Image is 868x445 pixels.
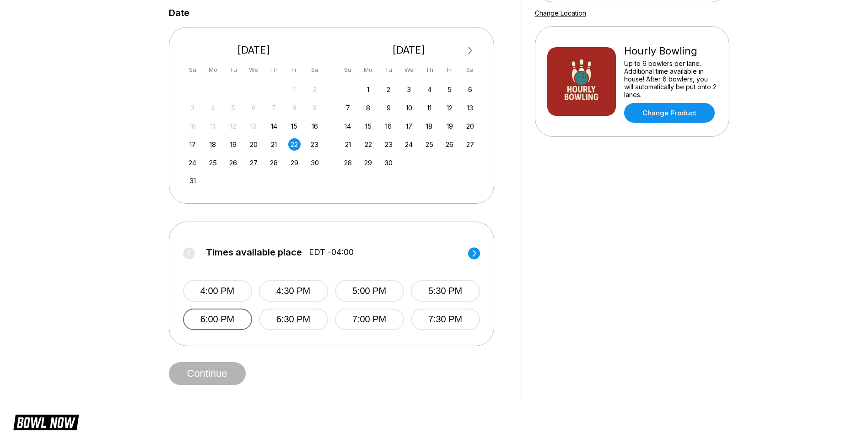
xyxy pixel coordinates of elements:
div: Sa [308,64,321,76]
div: Not available Sunday, August 10th, 2025 [186,120,199,132]
div: month 2025-08 [185,82,323,187]
button: 4:00 PM [183,280,252,302]
span: EDT -04:00 [309,247,354,257]
div: Choose Wednesday, September 10th, 2025 [403,102,415,114]
div: Choose Monday, September 8th, 2025 [362,102,374,114]
div: Choose Saturday, August 30th, 2025 [308,157,321,169]
div: Choose Friday, September 19th, 2025 [443,120,456,132]
div: Su [342,64,354,76]
div: Choose Saturday, September 13th, 2025 [464,102,476,114]
div: Choose Wednesday, September 17th, 2025 [403,120,415,132]
div: Mo [207,64,219,76]
div: Not available Saturday, August 2nd, 2025 [308,83,321,96]
div: Not available Friday, August 1st, 2025 [288,83,301,96]
div: Choose Friday, August 22nd, 2025 [288,138,301,151]
div: Choose Sunday, September 7th, 2025 [342,102,354,114]
img: Hourly Bowling [547,47,616,116]
div: Choose Tuesday, September 9th, 2025 [383,102,395,114]
div: Choose Sunday, August 24th, 2025 [186,157,199,169]
div: Choose Thursday, August 21st, 2025 [268,138,280,151]
div: Choose Thursday, September 4th, 2025 [423,83,436,96]
div: Up to 6 bowlers per lane. Additional time available in house! After 6 bowlers, you will automatic... [624,60,717,98]
div: Not available Saturday, August 9th, 2025 [308,102,321,114]
a: Change Product [624,103,715,123]
div: Choose Monday, September 1st, 2025 [362,83,374,96]
div: Fr [288,64,301,76]
div: Tu [383,64,395,76]
div: Choose Sunday, September 21st, 2025 [342,138,354,151]
div: Choose Wednesday, August 20th, 2025 [248,138,260,151]
div: Not available Tuesday, August 12th, 2025 [227,120,239,132]
label: Date [169,8,189,18]
div: Choose Saturday, September 27th, 2025 [464,138,476,151]
button: 4:30 PM [259,280,328,302]
button: 6:30 PM [259,309,328,330]
div: Choose Friday, September 5th, 2025 [443,83,456,96]
div: Not available Monday, August 4th, 2025 [207,102,219,114]
div: Fr [443,64,456,76]
div: Choose Sunday, September 14th, 2025 [342,120,354,132]
div: Hourly Bowling [624,45,717,57]
div: [DATE] [338,44,480,56]
div: Th [423,64,436,76]
div: Choose Wednesday, September 24th, 2025 [403,138,415,151]
div: Not available Friday, August 8th, 2025 [288,102,301,114]
div: Choose Monday, August 25th, 2025 [207,157,219,169]
button: 6:00 PM [183,309,252,330]
button: 7:30 PM [411,309,480,330]
div: Choose Sunday, September 28th, 2025 [342,157,354,169]
div: Choose Friday, August 29th, 2025 [288,157,301,169]
div: Choose Saturday, September 20th, 2025 [464,120,476,132]
div: Choose Friday, September 12th, 2025 [443,102,456,114]
div: Th [268,64,280,76]
div: Not available Thursday, August 7th, 2025 [268,102,280,114]
button: 5:00 PM [335,280,404,302]
button: 7:00 PM [335,309,404,330]
div: Sa [464,64,476,76]
div: Choose Monday, September 29th, 2025 [362,157,374,169]
div: Choose Tuesday, September 23rd, 2025 [383,138,395,151]
a: Change Location [535,9,586,17]
div: Choose Friday, August 15th, 2025 [288,120,301,132]
div: Su [186,64,199,76]
div: Choose Wednesday, August 27th, 2025 [248,157,260,169]
div: month 2025-09 [340,82,478,169]
div: Choose Thursday, September 25th, 2025 [423,138,436,151]
div: Not available Monday, August 11th, 2025 [207,120,219,132]
button: Next Month [463,43,478,58]
div: Not available Wednesday, August 6th, 2025 [248,102,260,114]
div: Mo [362,64,374,76]
div: Choose Monday, September 15th, 2025 [362,120,374,132]
div: Choose Saturday, September 6th, 2025 [464,83,476,96]
div: Not available Tuesday, August 5th, 2025 [227,102,239,114]
button: 5:30 PM [411,280,480,302]
span: Times available place [206,247,302,257]
div: We [403,64,415,76]
div: Choose Friday, September 26th, 2025 [443,138,456,151]
div: Choose Thursday, August 28th, 2025 [268,157,280,169]
div: Not available Wednesday, August 13th, 2025 [248,120,260,132]
div: Choose Monday, September 22nd, 2025 [362,138,374,151]
div: Choose Tuesday, August 19th, 2025 [227,138,239,151]
div: Not available Sunday, August 3rd, 2025 [186,102,199,114]
div: [DATE] [183,44,325,56]
div: Choose Saturday, August 16th, 2025 [308,120,321,132]
div: Choose Thursday, September 11th, 2025 [423,102,436,114]
div: We [248,64,260,76]
div: Choose Tuesday, September 30th, 2025 [383,157,395,169]
div: Choose Saturday, August 23rd, 2025 [308,138,321,151]
div: Choose Thursday, September 18th, 2025 [423,120,436,132]
div: Choose Tuesday, August 26th, 2025 [227,157,239,169]
div: Tu [227,64,239,76]
div: Choose Wednesday, September 3rd, 2025 [403,83,415,96]
div: Choose Sunday, August 31st, 2025 [186,174,199,187]
div: Choose Thursday, August 14th, 2025 [268,120,280,132]
div: Choose Monday, August 18th, 2025 [207,138,219,151]
div: Choose Tuesday, September 2nd, 2025 [383,83,395,96]
div: Choose Tuesday, September 16th, 2025 [383,120,395,132]
div: Choose Sunday, August 17th, 2025 [186,138,199,151]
